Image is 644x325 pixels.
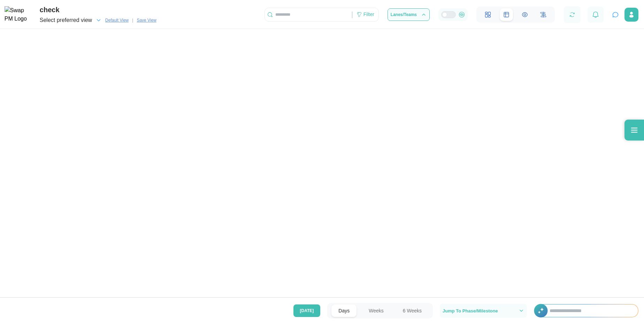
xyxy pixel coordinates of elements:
button: Default View [102,16,131,24]
button: Select preferred view [40,15,102,25]
span: Lanes/Teams [391,13,417,17]
button: Days [331,304,356,317]
span: Default View [105,17,129,24]
div: Filter [363,11,374,18]
span: Select preferred view [40,15,92,25]
div: Filter [352,9,378,21]
div: | [132,17,133,24]
img: Swap PM Logo [5,6,33,24]
span: Jump To Phase/Milestone [443,309,498,313]
button: Lanes/Teams [388,8,430,21]
button: Open project assistant [611,10,620,20]
button: 6 Weeks [396,304,429,317]
button: Refresh Grid [567,10,577,20]
span: [DATE] [300,305,314,317]
span: Save View [137,17,156,24]
button: [DATE] [293,304,321,317]
button: Weeks [362,304,391,317]
div: + [534,304,638,317]
button: Jump To Phase/Milestone [440,304,527,318]
div: check [40,5,159,15]
button: Save View [134,16,159,24]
